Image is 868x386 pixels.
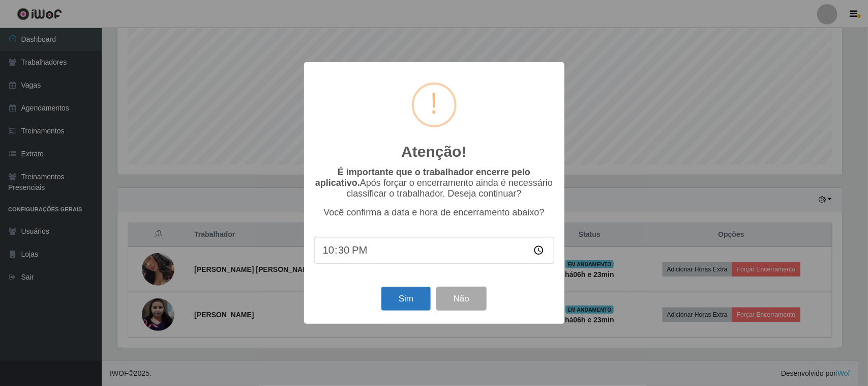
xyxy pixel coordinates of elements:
button: Sim [381,287,431,311]
h2: Atenção! [401,143,466,161]
p: Você confirma a data e hora de encerramento abaixo? [314,207,554,218]
b: É importante que o trabalhador encerre pelo aplicativo. [315,167,530,188]
button: Não [436,287,487,311]
p: Após forçar o encerramento ainda é necessário classificar o trabalhador. Deseja continuar? [314,167,554,199]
